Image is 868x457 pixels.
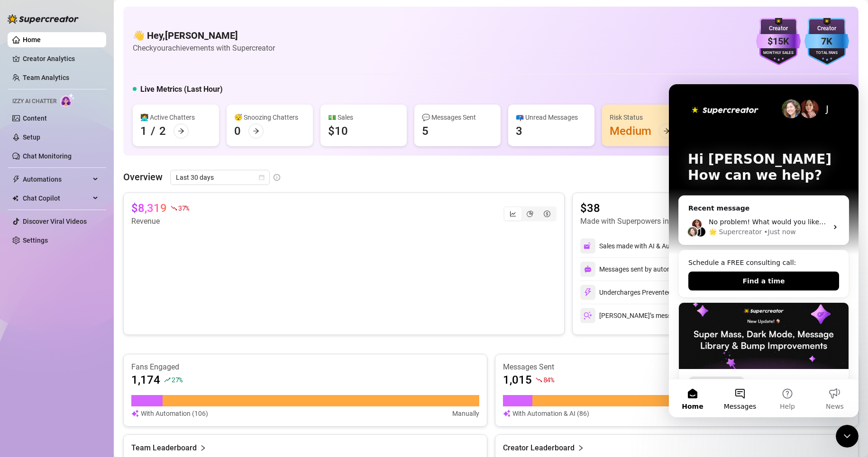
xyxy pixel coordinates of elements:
div: Undercharges Prevented by PriceGuard [580,285,715,300]
article: 1,015 [503,372,532,387]
a: Discover Viral Videos [23,218,87,225]
div: 📪 Unread Messages [516,112,587,123]
article: Revenue [131,216,189,227]
span: arrow-right [178,128,184,134]
span: arrow-right [253,128,259,134]
span: dollar-circle [544,211,550,217]
article: With Automation (106) [141,408,208,419]
img: purple-badge-B9DA21FR.svg [756,18,801,65]
div: 3 [516,123,522,139]
span: Help [111,319,126,325]
span: Home [13,319,34,325]
span: Messages [55,319,88,325]
span: right [200,442,206,454]
div: 7K [804,34,849,49]
div: 😴 Snoozing Chatters [234,112,305,123]
div: 💬 Messages Sent [422,112,493,123]
article: Fans Engaged [131,362,479,372]
div: Feature update [19,292,76,303]
div: Monthly Sales [756,50,801,56]
iframe: Intercom live chat [669,84,859,417]
div: Sales made with AI & Automations [599,241,709,251]
span: calendar [259,175,265,180]
img: svg%3e [584,288,592,297]
div: 5 [422,123,429,139]
article: $8,319 [131,201,167,216]
span: pie-chart [527,211,533,217]
span: Automations [23,172,90,187]
span: rise [164,377,171,383]
span: 37 % [178,203,189,212]
div: Messages sent by automations & AI [580,262,704,277]
div: 🌟 Supercreator [40,143,93,153]
img: svg%3e [584,242,592,250]
span: Last 30 days [176,170,264,185]
img: svg%3e [131,408,139,419]
span: 84 % [543,375,554,384]
article: Check your achievements with Supercreator [133,42,275,54]
div: Creator [756,24,801,33]
span: No problem! What would you like an explanation about? [40,134,227,141]
img: svg%3e [503,408,511,419]
a: Chat Monitoring [23,152,72,160]
button: Find a time [19,187,170,206]
span: thunderbolt [12,176,20,183]
span: fall [171,205,177,211]
span: line-chart [510,211,516,217]
div: 👩‍💻 Active Chatters [140,112,211,123]
span: fall [536,377,542,383]
img: Chat Copilot [12,195,18,202]
div: Schedule a FREE consulting call: [19,174,170,184]
article: Creator Leaderboard [503,442,575,454]
article: Manually [452,408,479,419]
img: blue-badge-DgoSNQY1.svg [804,18,849,65]
div: Creator [804,24,849,33]
button: Messages [47,295,95,333]
iframe: Intercom live chat [836,425,859,448]
div: Total Fans [804,50,849,56]
span: Izzy AI Chatter [12,97,56,106]
a: Creator Analytics [23,51,99,66]
a: Home [23,36,41,44]
div: 1 [140,123,147,139]
article: Overview [123,170,163,184]
div: Risk Status [610,112,681,123]
article: Messages Sent [503,362,851,372]
span: arrow-right [663,128,670,134]
article: Made with Superpowers in last 30 days [580,216,710,227]
button: Help [95,295,142,333]
img: svg%3e [584,265,592,273]
div: 💵 Sales [328,112,399,123]
article: With Automation & AI (86) [512,408,589,419]
img: AI Chatter [60,93,75,107]
h4: 👋 Hey, [PERSON_NAME] [133,29,275,42]
article: 1,174 [131,372,160,387]
span: right [577,442,584,454]
button: News [142,295,190,333]
img: svg%3e [584,311,592,320]
div: 2 [159,123,166,139]
a: Settings [23,237,48,244]
span: Chat Copilot [23,191,90,206]
div: segmented control [503,206,557,221]
h5: Live Metrics (Last Hour) [140,84,223,95]
article: Team Leaderboard [131,442,197,454]
img: Super Mass, Dark Mode, Message Library & Bump Improvements [10,219,180,285]
div: $10 [328,123,348,139]
div: • Just now [95,143,127,153]
div: [PERSON_NAME]’s messages and PPVs tracked [580,308,740,323]
article: $38 [580,201,720,216]
a: Team Analytics [23,74,69,81]
div: $15K [756,34,801,49]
